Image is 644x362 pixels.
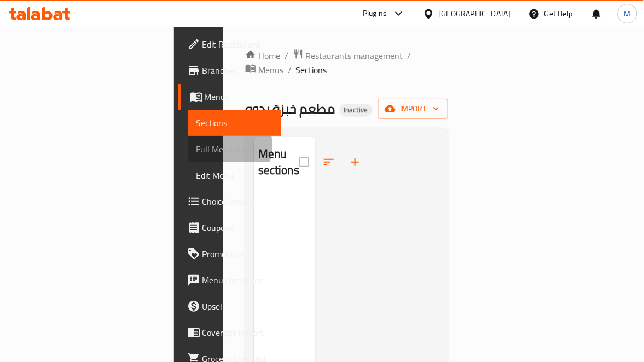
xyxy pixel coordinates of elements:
[202,274,273,287] span: Menu disclaimer
[340,105,373,115] span: Inactive
[285,49,288,62] li: /
[188,110,282,136] a: Sections
[205,90,273,103] span: Menus
[202,326,273,339] span: Coverage Report
[178,319,282,346] a: Coverage Report
[178,57,282,84] a: Branches
[188,162,282,188] a: Edit Menu
[288,63,292,76] li: /
[296,63,327,76] span: Sections
[387,102,439,116] span: import
[342,149,368,175] button: Add section
[188,136,282,162] a: Full Menu View
[408,49,411,62] li: /
[202,221,273,234] span: Coupons
[202,247,273,260] span: Promotions
[196,169,273,182] span: Edit Menu
[245,97,335,121] span: مطعم خبزة يدوه
[624,8,631,20] span: M
[202,64,273,77] span: Branches
[293,49,403,63] a: Restaurants management
[178,293,282,319] a: Upsell
[439,8,511,20] div: [GEOGRAPHIC_DATA]
[178,31,282,57] a: Edit Restaurant
[254,188,316,197] nav: Menu sections
[196,116,273,129] span: Sections
[178,215,282,241] a: Coupons
[202,300,273,313] span: Upsell
[202,195,273,208] span: Choice Groups
[178,267,282,293] a: Menu disclaimer
[202,38,273,51] span: Edit Restaurant
[363,7,387,20] div: Plugins
[306,49,403,62] span: Restaurants management
[178,241,282,267] a: Promotions
[196,143,273,156] span: Full Menu View
[378,99,448,119] button: import
[245,49,449,77] nav: breadcrumb
[178,84,282,110] a: Menus
[178,188,282,215] a: Choice Groups
[340,104,373,117] div: Inactive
